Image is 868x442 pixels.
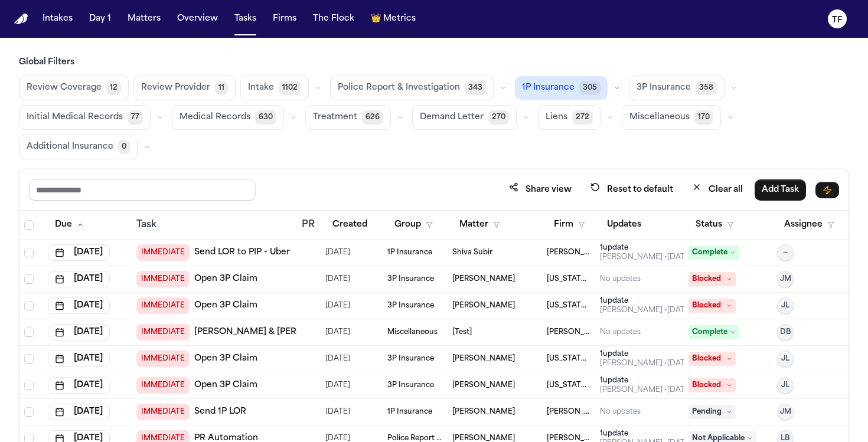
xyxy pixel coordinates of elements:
[313,112,357,123] span: Treatment
[412,105,517,130] button: Demand Letter270
[180,112,250,123] span: Medical Records
[19,105,151,130] button: Initial Medical Records77
[629,112,690,123] span: Miscellaneous
[19,57,849,68] h3: Global Filters
[268,8,301,30] button: Firms
[279,81,301,95] span: 1102
[755,179,806,201] button: Add Task
[538,105,601,130] button: Liens272
[141,82,210,94] span: Review Provider
[488,110,509,125] span: 270
[255,110,276,125] span: 630
[546,112,567,123] span: Liens
[685,179,750,201] button: Clear all
[19,135,138,159] button: Additional Insurance0
[696,81,717,95] span: 358
[248,82,274,94] span: Intake
[583,179,680,201] button: Reset to default
[240,76,309,100] button: Intake1102
[637,82,691,94] span: 3P Insurance
[305,105,391,130] button: Treatment626
[172,8,223,30] button: Overview
[215,81,228,95] span: 11
[515,76,608,100] button: 1P Insurance305
[622,105,721,130] button: Miscellaneous170
[133,76,236,100] button: Review Provider11
[366,8,420,30] button: crownMetrics
[14,14,28,25] img: Finch Logo
[338,82,460,94] span: Police Report & Investigation
[572,110,593,125] span: 272
[14,14,28,25] a: Home
[420,112,484,123] span: Demand Letter
[362,110,383,125] span: 626
[330,76,494,100] button: Police Report & Investigation343
[84,8,116,30] button: Day 1
[128,110,143,125] span: 77
[230,8,261,30] button: Tasks
[465,81,486,95] span: 343
[502,179,579,201] button: Share view
[27,141,113,153] span: Additional Insurance
[522,82,575,94] span: 1P Insurance
[19,76,129,100] button: Review Coverage12
[38,8,77,30] button: Intakes
[118,140,130,154] span: 0
[27,82,102,94] span: Review Coverage
[815,182,839,198] button: Immediate Task
[27,112,123,123] span: Initial Medical Records
[629,76,725,100] button: 3P Insurance358
[579,81,601,95] span: 305
[106,81,121,95] span: 12
[308,8,359,30] button: The Flock
[172,105,284,130] button: Medical Records630
[694,110,713,125] span: 170
[123,8,165,30] button: Matters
